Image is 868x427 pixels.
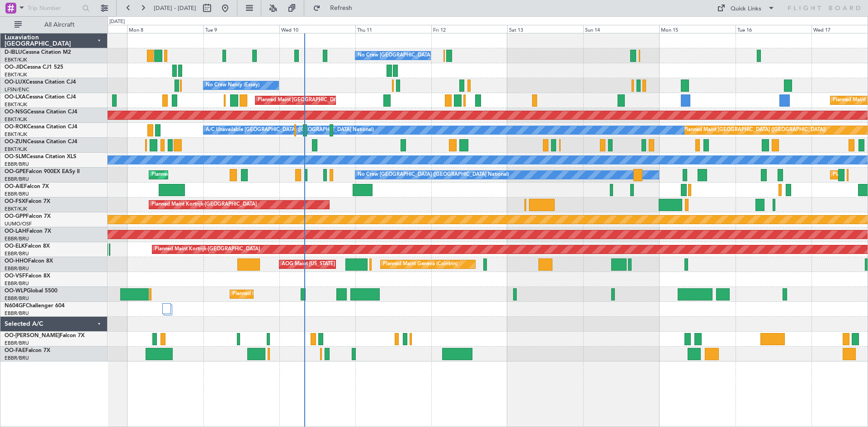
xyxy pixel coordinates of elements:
a: OO-ZUNCessna Citation CJ4 [5,139,77,145]
a: OO-JIDCessna CJ1 525 [5,65,63,70]
div: AOG Maint [US_STATE] ([GEOGRAPHIC_DATA]) [282,258,391,271]
div: Planned Maint [GEOGRAPHIC_DATA] ([GEOGRAPHIC_DATA]) [684,123,826,137]
div: [DATE] [109,18,125,26]
a: OO-LXACessna Citation CJ4 [5,94,76,100]
span: OO-GPE [5,169,26,174]
span: OO-ROK [5,124,27,130]
div: Planned Maint Kortrijk-[GEOGRAPHIC_DATA] [155,243,260,256]
a: OO-ELKFalcon 8X [5,244,50,249]
div: Planned Maint Liege [232,287,279,301]
div: Planned Maint Kortrijk-[GEOGRAPHIC_DATA] [151,198,257,211]
a: OO-HHOFalcon 8X [5,258,53,264]
span: OO-LUX [5,80,26,85]
span: OO-HHO [5,258,28,264]
span: [DATE] - [DATE] [154,4,196,12]
a: OO-FAEFalcon 7X [5,348,50,353]
a: OO-NSGCessna Citation CJ4 [5,109,77,115]
a: N604GFChallenger 604 [5,303,65,309]
a: EBKT/KJK [5,56,27,63]
a: EBBR/BRU [5,280,29,287]
input: Trip Number [28,1,80,15]
div: Tue 16 [736,25,811,33]
a: OO-ROKCessna Citation CJ4 [5,124,77,130]
button: Refresh [309,1,363,15]
span: N604GF [5,303,26,309]
a: OO-GPPFalcon 7X [5,214,51,219]
a: OO-[PERSON_NAME]Falcon 7X [5,333,85,338]
a: OO-WLPGlobal 5500 [5,288,57,294]
a: EBKT/KJK [5,71,27,78]
div: Planned Maint Geneva (Cointrin) [383,258,458,271]
div: No Crew Nancy (Essey) [206,79,259,92]
span: OO-JID [5,65,24,70]
span: OO-LAH [5,229,26,234]
span: OO-LXA [5,94,26,100]
a: OO-SLMCessna Citation XLS [5,154,76,160]
button: All Aircraft [10,18,98,32]
span: OO-[PERSON_NAME] [5,333,60,338]
span: OO-GPP [5,214,26,219]
span: OO-AIE [5,184,24,189]
div: Planned Maint [GEOGRAPHIC_DATA] ([GEOGRAPHIC_DATA] National) [258,94,421,107]
a: D-IBLUCessna Citation M2 [5,50,71,55]
a: EBBR/BRU [5,310,29,317]
div: Wed 10 [279,25,355,33]
a: EBKT/KJK [5,146,27,153]
a: EBKT/KJK [5,206,27,212]
span: OO-ZUN [5,139,27,145]
span: All Aircraft [24,22,95,28]
a: EBKT/KJK [5,131,27,138]
a: OO-LAHFalcon 7X [5,229,51,234]
div: Planned Maint [GEOGRAPHIC_DATA] ([GEOGRAPHIC_DATA] National) [151,168,315,182]
a: OO-LUXCessna Citation CJ4 [5,80,76,85]
div: Tue 9 [203,25,279,33]
span: OO-FAE [5,348,25,353]
a: EBBR/BRU [5,161,29,168]
div: No Crew [GEOGRAPHIC_DATA] ([GEOGRAPHIC_DATA] National) [358,49,509,62]
a: LFSN/ENC [5,86,29,93]
a: OO-FSXFalcon 7X [5,199,50,204]
a: OO-GPEFalcon 900EX EASy II [5,169,80,174]
a: EBBR/BRU [5,235,29,242]
a: EBBR/BRU [5,191,29,197]
span: D-IBLU [5,50,22,55]
div: Mon 15 [659,25,735,33]
a: EBBR/BRU [5,250,29,257]
span: OO-FSX [5,199,25,204]
a: OO-AIEFalcon 7X [5,184,49,189]
span: OO-NSG [5,109,27,115]
a: EBBR/BRU [5,265,29,272]
span: OO-SLM [5,154,26,160]
button: Quick Links [712,1,779,15]
a: EBBR/BRU [5,340,29,347]
div: Mon 8 [127,25,203,33]
div: A/C Unavailable [GEOGRAPHIC_DATA] ([GEOGRAPHIC_DATA] National) [206,123,374,137]
div: No Crew [GEOGRAPHIC_DATA] ([GEOGRAPHIC_DATA] National) [358,168,509,182]
span: Refresh [322,5,360,11]
a: EBKT/KJK [5,101,27,108]
div: Sun 14 [583,25,659,33]
div: Quick Links [731,5,761,14]
div: Sat 13 [507,25,583,33]
span: OO-ELK [5,244,25,249]
a: EBBR/BRU [5,355,29,361]
a: OO-VSFFalcon 8X [5,273,50,279]
a: EBKT/KJK [5,116,27,123]
a: EBBR/BRU [5,295,29,302]
div: Fri 12 [431,25,507,33]
div: Thu 11 [355,25,431,33]
span: OO-WLP [5,288,27,294]
a: EBBR/BRU [5,176,29,183]
span: OO-VSF [5,273,25,279]
a: UUMO/OSF [5,221,32,227]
